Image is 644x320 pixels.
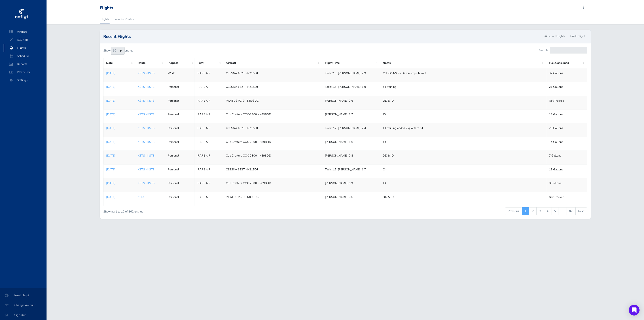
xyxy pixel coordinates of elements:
td: Ch [380,164,546,178]
td: RARE AIR [195,82,223,96]
td: RARE AIR [195,151,223,164]
td: Cub Crafters CCX-2300 - N898DD [223,137,322,150]
p: [DATE] [106,167,132,172]
td: Tach: 1.5, [PERSON_NAME]: 1.7 [322,164,380,178]
p: [DATE] [106,195,132,199]
td: Personal [165,137,195,150]
span: Need Help? [5,291,41,299]
span: Aircraft [8,28,42,36]
td: JD [380,178,546,192]
a: [DATE] [106,126,132,130]
span: Change Account [5,301,41,309]
td: [PERSON_NAME]: 1.7 [322,110,380,123]
a: [DATE] [106,112,132,117]
a: KSTS - KSTS [138,140,155,144]
td: [PERSON_NAME]: 0.9 [322,178,380,192]
span: Settings [8,76,42,84]
td: 28 Gallons [546,123,587,137]
td: RARE AIR [195,123,223,137]
a: KSTS - KSTS [138,99,155,103]
h2: Recent Flights [103,34,543,39]
td: Personal [165,178,195,192]
th: Aircraft: activate to sort column ascending [223,58,322,68]
span: Payments [8,68,42,76]
th: Date: activate to sort column ascending [103,58,135,68]
th: Pilot: activate to sort column ascending [195,58,223,68]
a: KSTS - KSTS [138,112,155,116]
td: CH - KSNS for Baron stripe layout [380,68,546,82]
td: 18 Gallons [546,164,587,178]
a: Export Flights [543,33,567,40]
td: 32 Gallons [546,68,587,82]
a: KSTS - KSTS [138,181,155,185]
th: Fuel Consumed: activate to sort column ascending [546,58,587,68]
td: Personal [165,164,195,178]
td: [PERSON_NAME]: 0.6 [322,96,380,109]
td: Personal [165,96,195,109]
a: KSTS - KSTS [138,154,155,158]
td: Not Tracked [546,96,587,109]
label: Search: [539,47,587,54]
td: Not Tracked [546,192,587,206]
td: Cub Crafters CCX-2300 - N898DD [223,178,322,192]
td: Tach: 2.5, [PERSON_NAME]: 2.9 [322,68,380,82]
a: 3 [536,207,544,215]
td: DD & JD [380,192,546,206]
td: Cub Crafters CCX-2300 - N898DD [223,151,322,164]
td: PILATUS PC-9 - N898DC [223,192,322,206]
p: [DATE] [106,153,132,158]
p: [DATE] [106,181,132,185]
td: RARE AIR [195,137,223,150]
td: RARE AIR [195,68,223,82]
span: Sign Out [5,311,41,319]
td: CESSNA 182T - N215DJ [223,82,322,96]
a: Next [575,207,587,215]
a: KSTS - KSTS [138,168,155,172]
a: 87 [566,207,576,215]
a: Flights [100,14,110,24]
div: Open Intercom Messenger [629,305,640,316]
td: Work [165,68,195,82]
td: 14 Gallons [546,137,587,150]
td: Tach: 1.6, [PERSON_NAME]: 1.9 [322,82,380,96]
td: JH training [380,82,546,96]
th: Flight Time: activate to sort column ascending [322,58,380,68]
th: Notes: activate to sort column ascending [380,58,546,68]
label: Show entries [103,47,133,55]
td: Personal [165,123,195,137]
td: 7 Gallons [546,151,587,164]
td: Cub Crafters CCX-2300 - N898DD [223,110,322,123]
td: RARE AIR [195,96,223,109]
td: DD & JD [380,96,546,109]
a: Favorite Routes [113,14,134,24]
td: [PERSON_NAME]: 0.8 [322,151,380,164]
td: CESSNA 182T - N215DJ [223,123,322,137]
a: KSTS - KSTS [138,71,155,75]
span: Flights [8,44,42,52]
a: [DATE] [106,85,132,89]
td: 8 Gallons [546,178,587,192]
td: JD [380,137,546,150]
td: Personal [165,82,195,96]
span: Schedule [8,52,42,60]
td: CESSNA 182T - N215DJ [223,68,322,82]
a: [DATE] [106,71,132,75]
a: [DATE] [106,140,132,144]
a: 1 [522,207,529,215]
td: JD [380,110,546,123]
span: Reports [8,60,42,68]
a: 4 [544,207,551,215]
input: Search: [550,47,587,54]
p: [DATE] [106,99,132,103]
td: PILATUS PC-9 - N898DC [223,96,322,109]
td: Tach: 2.2, [PERSON_NAME]: 2.4 [322,123,380,137]
div: Showing 1 to 10 of 862 entries [103,207,302,214]
td: RARE AIR [195,164,223,178]
td: RARE AIR [195,178,223,192]
td: Personal [165,110,195,123]
select: Showentries [111,47,125,55]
